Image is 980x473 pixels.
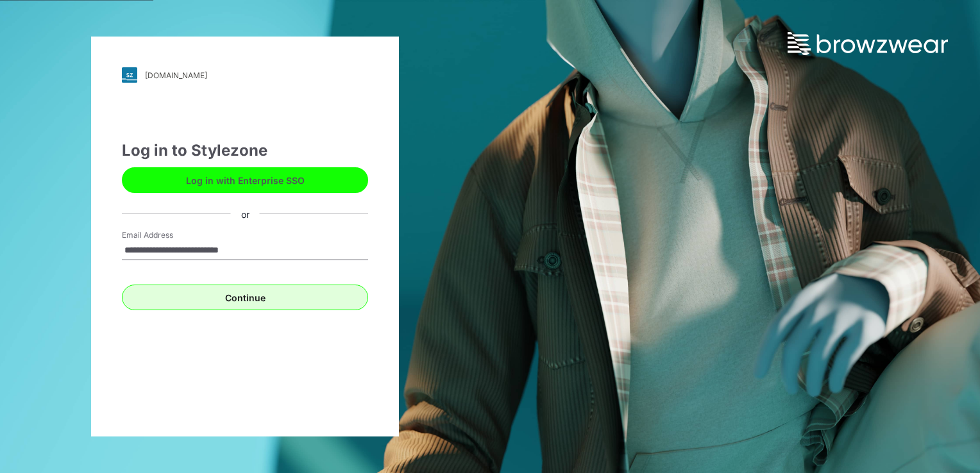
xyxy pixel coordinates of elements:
[122,167,368,193] button: Log in with Enterprise SSO
[122,229,212,241] label: Email Address
[788,32,948,55] img: browzwear-logo.73288ffb.svg
[122,285,368,310] button: Continue
[122,139,368,162] div: Log in to Stylezone
[231,207,260,220] div: or
[122,67,137,83] img: svg+xml;base64,PHN2ZyB3aWR0aD0iMjgiIGhlaWdodD0iMjgiIHZpZXdCb3g9IjAgMCAyOCAyOCIgZmlsbD0ibm9uZSIgeG...
[122,67,368,83] a: [DOMAIN_NAME]
[145,71,207,80] div: [DOMAIN_NAME]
